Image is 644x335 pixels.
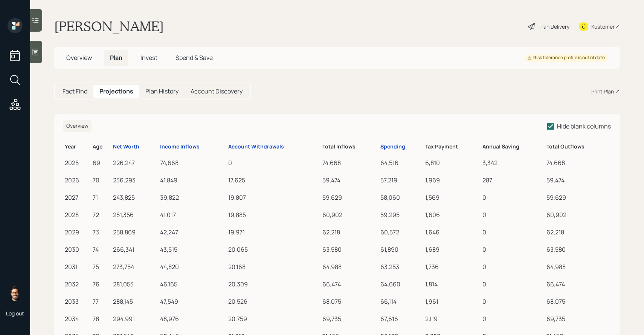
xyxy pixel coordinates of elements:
[113,193,157,202] div: 243,825
[228,228,319,237] div: 19,971
[160,193,225,202] div: 39,822
[228,280,319,289] div: 20,309
[228,144,284,150] div: Account Withdrawals
[591,87,614,95] div: Print Plan
[175,54,213,62] span: Spend & Save
[93,210,110,219] div: 72
[93,228,110,237] div: 73
[65,314,90,323] div: 2034
[380,314,422,323] div: 67,616
[113,245,157,254] div: 266,341
[425,144,479,150] h6: Tax Payment
[93,158,110,167] div: 69
[546,262,609,271] div: 64,988
[425,245,479,254] div: 1,689
[482,297,543,306] div: 0
[93,314,110,323] div: 78
[322,176,377,185] div: 59,474
[113,176,157,185] div: 236,293
[228,297,319,306] div: 20,526
[65,280,90,289] div: 2032
[140,54,157,62] span: Invest
[113,158,157,167] div: 226,247
[482,176,543,185] div: 287
[380,228,422,237] div: 60,572
[425,228,479,237] div: 1,646
[380,280,422,289] div: 64,660
[160,297,225,306] div: 47,549
[113,228,157,237] div: 258,869
[380,262,422,271] div: 63,253
[228,262,319,271] div: 20,168
[65,210,90,219] div: 2028
[113,297,157,306] div: 288,145
[65,297,90,306] div: 2033
[93,193,110,202] div: 71
[66,122,89,129] span: Overview
[380,193,422,202] div: 58,060
[65,262,90,271] div: 2031
[63,88,87,95] h5: Fact Find
[546,280,609,289] div: 66,474
[93,245,110,254] div: 74
[160,228,225,237] div: 42,247
[380,158,422,167] div: 64,516
[65,245,90,254] div: 2030
[425,314,479,323] div: 2,119
[113,144,139,150] div: Net Worth
[228,158,319,167] div: 0
[482,210,543,219] div: 0
[93,297,110,306] div: 77
[322,297,377,306] div: 68,075
[54,18,164,35] h1: [PERSON_NAME]
[65,193,90,202] div: 2027
[322,280,377,289] div: 66,474
[482,228,543,237] div: 0
[322,228,377,237] div: 62,218
[482,144,543,150] h6: Annual Saving
[160,245,225,254] div: 43,515
[322,158,377,167] div: 74,668
[546,210,609,219] div: 60,902
[93,176,110,185] div: 70
[228,210,319,219] div: 19,885
[6,310,24,317] div: Log out
[160,262,225,271] div: 44,820
[482,245,543,254] div: 0
[160,144,200,150] div: Income Inflows
[546,297,609,306] div: 68,075
[93,262,110,271] div: 75
[160,158,225,167] div: 74,668
[113,280,157,289] div: 281,053
[65,228,90,237] div: 2029
[546,228,609,237] div: 62,218
[65,144,90,150] h6: Year
[145,88,179,95] h5: Plan History
[546,144,609,150] h6: Total Outflows
[527,55,605,61] div: Risk tolerance profile is out of date
[93,144,110,150] h6: Age
[322,193,377,202] div: 59,629
[482,158,543,167] div: 3,342
[322,262,377,271] div: 64,988
[380,245,422,254] div: 61,890
[425,262,479,271] div: 1,736
[539,23,569,31] div: Plan Delivery
[160,280,225,289] div: 46,165
[425,280,479,289] div: 1,814
[322,210,377,219] div: 60,902
[425,210,479,219] div: 1,606
[482,193,543,202] div: 0
[482,280,543,289] div: 0
[425,297,479,306] div: 1,961
[546,245,609,254] div: 63,580
[591,23,615,31] div: Kustomer
[160,176,225,185] div: 41,849
[380,144,405,150] div: Spending
[547,122,611,130] label: Hide blank columns
[110,54,122,62] span: Plan
[546,158,609,167] div: 74,668
[482,262,543,271] div: 0
[425,176,479,185] div: 1,969
[191,88,243,95] h5: Account Discovery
